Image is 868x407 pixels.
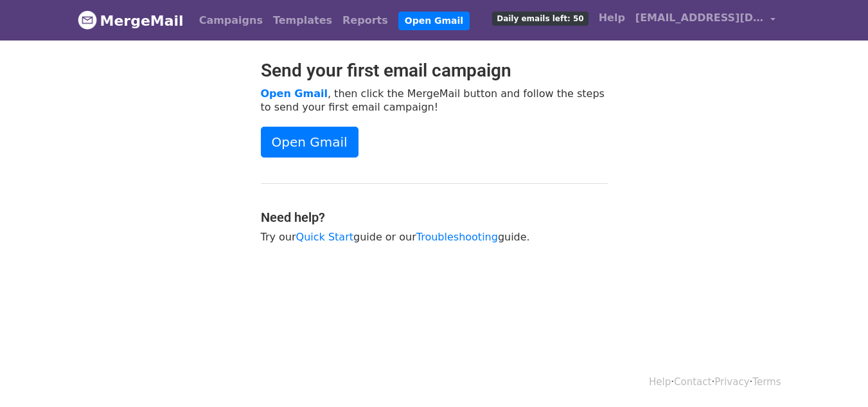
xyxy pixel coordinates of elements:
[261,127,359,158] a: Open Gmail
[78,10,97,30] img: MergeMail logo
[635,10,764,26] span: [EMAIL_ADDRESS][DOMAIN_NAME]
[296,231,353,243] a: Quick Start
[337,8,393,33] a: Reports
[261,210,608,225] h4: Need help?
[649,376,671,388] a: Help
[492,12,588,26] span: Daily emails left: 50
[594,5,630,31] a: Help
[752,376,781,388] a: Terms
[398,12,470,30] a: Open Gmail
[78,7,184,34] a: MergeMail
[261,60,608,82] h2: Send your first email campaign
[714,376,749,388] a: Privacy
[194,8,268,33] a: Campaigns
[674,376,711,388] a: Contact
[268,8,337,33] a: Templates
[416,231,498,243] a: Troubleshooting
[261,87,608,114] p: , then click the MergeMail button and follow the steps to send your first email campaign!
[261,87,328,100] a: Open Gmail
[261,230,608,244] p: Try our guide or our guide.
[487,5,593,31] a: Daily emails left: 50
[630,5,781,35] a: [EMAIL_ADDRESS][DOMAIN_NAME]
